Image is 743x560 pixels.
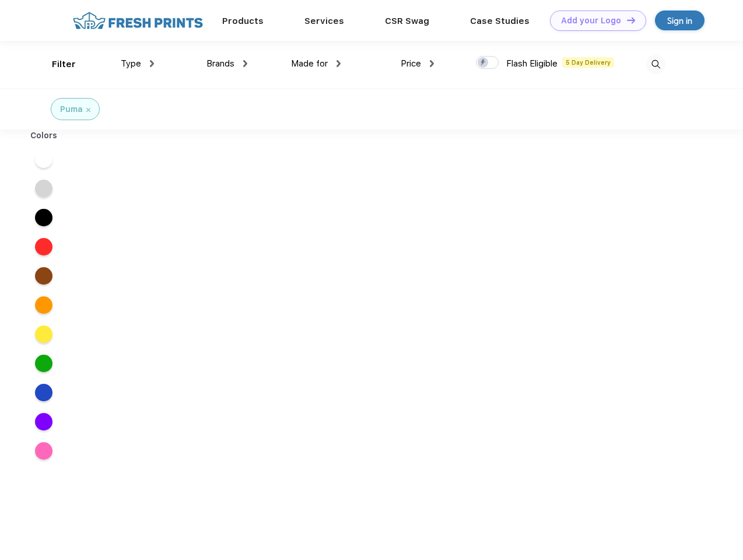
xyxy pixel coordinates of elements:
[22,129,66,142] div: Colors
[243,60,247,67] img: dropdown.png
[561,16,621,26] div: Add your Logo
[430,60,434,67] img: dropdown.png
[562,57,614,68] span: 5 Day Delivery
[304,16,344,26] a: Services
[86,108,90,112] img: filter_cancel.svg
[667,14,692,27] div: Sign in
[206,58,234,69] span: Brands
[401,58,421,69] span: Price
[627,17,635,23] img: DT
[121,58,141,69] span: Type
[646,55,665,74] img: desktop_search.svg
[222,16,264,26] a: Products
[291,58,328,69] span: Made for
[337,60,341,67] img: dropdown.png
[60,103,83,116] div: Puma
[506,58,558,69] span: Flash Eligible
[150,60,154,67] img: dropdown.png
[385,16,429,26] a: CSR Swag
[52,58,76,71] div: Filter
[655,10,705,30] a: Sign in
[69,10,206,31] img: fo%20logo%202.webp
